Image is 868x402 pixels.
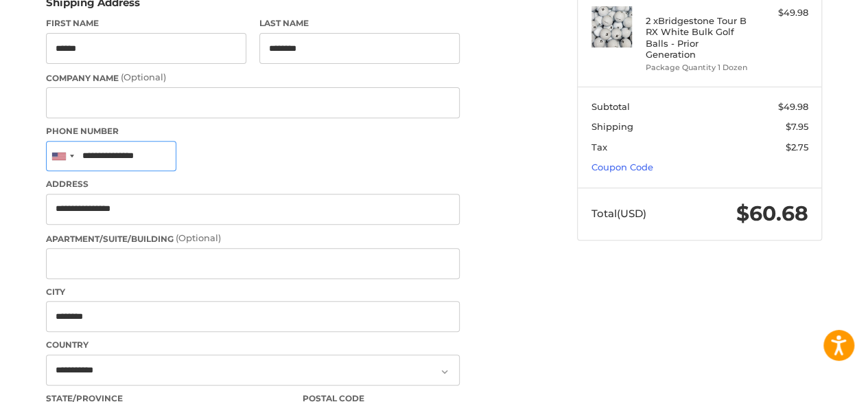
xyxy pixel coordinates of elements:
[786,142,808,153] span: $2.75
[47,142,78,171] div: United States: +1
[46,178,460,190] label: Address
[786,121,808,132] span: $7.95
[591,207,646,220] span: Total (USD)
[591,161,653,172] a: Coupon Code
[591,121,633,132] span: Shipping
[46,17,246,30] label: First Name
[46,339,460,351] label: Country
[46,286,460,298] label: City
[259,17,460,30] label: Last Name
[121,71,166,82] small: (Optional)
[46,125,460,137] label: Phone Number
[591,142,607,153] span: Tax
[176,232,221,243] small: (Optional)
[736,201,808,226] span: $60.68
[46,232,460,245] label: Apartment/Suite/Building
[46,71,460,85] label: Company Name
[646,15,751,60] h4: 2 x Bridgestone Tour B RX White Bulk Golf Balls - Prior Generation
[591,101,630,112] span: Subtotal
[646,62,751,74] li: Package Quantity 1 Dozen
[754,6,808,20] div: $49.98
[778,101,808,112] span: $49.98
